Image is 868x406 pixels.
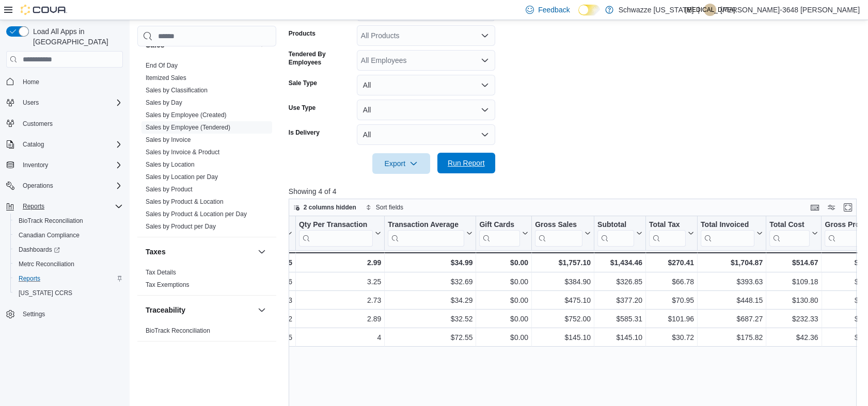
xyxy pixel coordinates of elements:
[14,258,123,270] span: Metrc Reconciliation
[146,210,247,218] a: Sales by Product & Location per Day
[146,186,193,193] a: Sales by Product
[21,5,67,15] img: Cova
[146,173,218,181] span: Sales by Location per Day
[720,4,860,16] p: [PERSON_NAME]-3648 [PERSON_NAME]
[14,287,123,299] span: Washington CCRS
[299,295,381,307] div: 2.73
[701,220,763,247] button: Total Invoiced
[597,256,642,269] div: $1,434.46
[10,214,127,228] button: BioTrack Reconciliation
[14,272,44,285] a: Reports
[289,29,315,38] label: Products
[769,313,818,326] div: $232.33
[701,295,763,307] div: $448.15
[361,201,407,214] button: Sort fields
[701,220,754,247] div: Total Invoiced
[357,100,495,120] button: All
[137,59,276,237] div: Sales
[299,220,373,247] div: Qty Per Transaction
[357,124,495,145] button: All
[19,159,123,171] span: Inventory
[2,95,127,110] button: Users
[19,118,57,130] a: Customers
[701,313,763,326] div: $687.27
[146,123,230,132] span: Sales by Employee (Tendered)
[701,256,763,269] div: $1,704.87
[14,243,64,256] a: Dashboards
[701,276,763,288] div: $393.63
[437,153,495,173] button: Run Report
[14,287,76,299] a: [US_STATE] CCRS
[19,138,48,151] button: Catalog
[535,313,591,326] div: $752.00
[146,61,178,70] span: End Of Day
[649,256,694,269] div: $270.41
[137,266,276,295] div: Taxes
[481,31,489,40] button: Open list of options
[19,180,57,192] button: Operations
[289,79,317,87] label: Sale Type
[23,99,39,107] span: Users
[146,198,224,205] a: Sales by Product & Location
[146,327,210,334] a: BioTrack Reconciliation
[769,295,818,307] div: $130.80
[388,256,472,269] div: $34.99
[203,276,292,288] div: 2.6
[535,295,591,307] div: $475.10
[137,324,276,341] div: Traceability
[146,247,166,257] h3: Taxes
[649,276,694,288] div: $66.78
[376,203,403,212] span: Sort fields
[203,256,292,269] div: 2.15
[23,120,53,128] span: Customers
[597,220,634,230] div: Subtotal
[704,4,716,16] div: Tyler-3648 Ortiz
[701,332,763,344] div: $175.82
[701,220,754,230] div: Total Invoiced
[357,75,495,95] button: All
[10,271,127,286] button: Reports
[146,327,210,335] span: BioTrack Reconciliation
[146,269,176,276] a: Tax Details
[299,276,381,288] div: 3.25
[146,136,191,144] span: Sales by Invoice
[289,186,863,197] p: Showing 4 of 4
[146,111,227,119] a: Sales by Employee (Created)
[299,313,381,326] div: 2.89
[146,281,190,288] a: Tax Exemptions
[146,198,224,206] span: Sales by Product & Location
[23,310,45,318] span: Settings
[10,228,127,242] button: Canadian Compliance
[19,96,43,109] button: Users
[388,276,472,288] div: $32.69
[19,260,74,268] span: Metrc Reconciliation
[19,75,123,88] span: Home
[597,276,642,288] div: $326.85
[2,178,127,193] button: Operations
[2,137,127,152] button: Catalog
[388,220,464,230] div: Transaction Average
[597,295,642,307] div: $377.20
[23,182,53,190] span: Operations
[479,256,528,269] div: $0.00
[769,256,818,269] div: $514.67
[146,99,182,106] a: Sales by Day
[19,117,123,130] span: Customers
[146,148,219,156] span: Sales by Invoice & Product
[146,247,254,257] button: Taxes
[597,220,642,247] button: Subtotal
[203,295,292,307] div: 1.73
[289,104,315,112] label: Use Type
[19,138,123,151] span: Catalog
[19,308,49,320] a: Settings
[146,136,191,143] a: Sales by Invoice
[769,220,810,247] div: Total Cost
[2,199,127,214] button: Reports
[146,305,254,315] button: Traceability
[146,111,227,119] span: Sales by Employee (Created)
[304,203,356,212] span: 2 columns hidden
[299,332,381,344] div: 4
[289,128,320,137] label: Is Delivery
[10,286,127,300] button: [US_STATE] CCRS
[619,4,694,16] p: Schwazze [US_STATE]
